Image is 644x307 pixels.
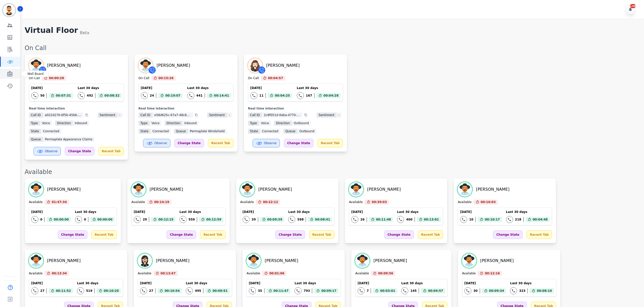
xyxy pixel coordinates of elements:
span: Sentiment [207,113,227,118]
span: 00:04:57 [268,76,283,81]
div: Last 30 days [77,281,121,285]
img: Avatar [240,182,254,196]
div: Change State [275,230,305,239]
div: Available [458,200,471,205]
span: 00:09:39 [267,217,282,222]
div: Last 30 days [510,281,554,285]
span: 00:13:34 [52,271,67,276]
div: 35 [258,289,262,293]
div: Recent Tab [418,230,443,239]
div: Change State [284,139,313,147]
div: Available [349,200,363,205]
div: [DATE] [31,86,73,90]
span: inbound [182,121,199,126]
span: 00:14:41 [214,93,229,98]
span: voice [259,121,271,126]
div: Available [247,271,260,276]
span: 00:11:52 [56,288,71,293]
div: [PERSON_NAME] [476,186,509,192]
div: Last 30 days [506,210,550,214]
span: Call ID [139,113,152,118]
div: 598 [297,217,304,222]
div: 24 [150,94,154,98]
img: Avatar [139,58,153,73]
div: [PERSON_NAME] [373,258,407,264]
span: 01:47:34 [52,200,67,205]
div: [PERSON_NAME] [265,258,298,264]
span: Call ID [248,113,262,118]
div: [DATE] [460,210,502,214]
span: 00:12:15 [158,217,173,222]
div: 29 [143,217,147,222]
span: 00:00:00 [97,217,113,222]
span: Observe [154,141,167,145]
span: Permaplate Windshield [188,129,227,134]
span: 00:08:32 [104,93,120,98]
span: 00:08:10 [537,288,552,293]
img: Avatar [29,182,43,196]
img: Avatar [462,254,476,268]
div: [DATE] [351,210,393,214]
span: 00:09:34 [489,288,504,293]
img: Avatar [138,254,152,268]
div: On Call [248,76,259,81]
span: 00:01:06 [269,271,284,276]
div: 0 [84,217,86,222]
div: [PERSON_NAME] [258,186,292,192]
div: [PERSON_NAME] [367,186,401,192]
span: 00:07:31 [56,93,71,98]
img: Avatar [29,58,43,73]
div: Last 30 days [186,281,230,285]
span: 00:10:20 [104,288,119,293]
div: Change State [58,230,87,239]
div: On Call [29,76,40,81]
div: Recent Tab [309,230,334,239]
span: Direction [55,121,73,126]
div: Last 30 days [288,210,332,214]
img: Avatar [248,58,262,73]
img: Avatar [458,182,472,196]
span: 00:13:47 [160,271,176,276]
span: 00:13:01 [424,217,439,222]
span: 00:12:16 [485,271,500,276]
span: Outbound [297,129,316,134]
div: Available [462,271,476,276]
span: voice [149,121,162,126]
div: 400 [406,217,412,222]
div: Real time interaction [248,106,343,111]
span: 00:16:03 [481,200,496,205]
span: 00:10:54 [165,288,180,293]
span: - [117,113,122,118]
div: [PERSON_NAME] [480,258,514,264]
div: Beta [80,30,89,36]
div: Last 30 days [401,281,445,285]
span: connected [260,129,280,134]
span: Permaplate Appearance Claims [43,137,94,142]
span: 00:12:59 [206,217,221,222]
div: [DATE] [140,281,182,285]
div: [DATE] [464,281,506,285]
span: State [29,129,41,134]
div: Available [355,271,369,276]
span: Observe [264,141,277,145]
span: 00:00:28 [49,76,64,81]
img: Avatar [355,254,369,268]
span: 00:11:47 [274,288,289,293]
img: Avatar [349,182,363,196]
div: Available [131,200,145,205]
div: 492 [87,94,93,98]
div: [DATE] [358,281,397,285]
span: connected [150,129,171,134]
div: [DATE] [134,210,175,214]
div: [DATE] [31,281,73,285]
div: [DATE] [141,86,182,90]
div: 167 [306,94,312,98]
span: e58d625c-67a7-48c8-933b-7766e48d8e34 [152,113,193,118]
div: Recent Tab [527,230,552,239]
span: Queue [29,137,43,142]
div: 7 [367,289,369,293]
div: Last 30 days [397,210,441,214]
span: 00:00:00 [54,217,69,222]
span: Type [248,121,259,126]
span: Type [29,121,40,126]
